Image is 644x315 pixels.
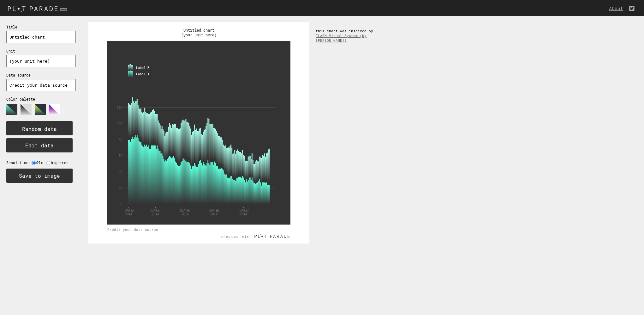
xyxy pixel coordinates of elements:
tspan: 100 [117,122,122,126]
tspan: [DATE] [209,209,219,212]
p: Color palette [6,97,76,102]
label: high-res [51,160,72,165]
label: @1x [36,160,46,165]
button: Save to image [6,169,73,183]
tspan: 80 [119,138,122,142]
tspan: [DATE] [124,209,134,212]
tspan: 2014 [152,213,159,216]
text: Untitled chart [183,28,214,33]
tspan: 0 [120,202,122,206]
tspan: [DATE] [180,209,190,212]
tspan: [DATE] [151,209,161,212]
p: Data source [6,73,76,77]
tspan: 120 [117,106,122,109]
tspan: 20 [119,186,122,190]
text: Label A [136,72,149,76]
tspan: 60 [119,154,122,157]
tspan: 2014 [182,213,189,216]
div: this chart was inspired by [309,22,385,49]
label: Resolution [6,160,32,165]
tspan: [DATE] [239,209,249,212]
tspan: 40 [119,170,122,174]
a: About [609,5,626,11]
tspan: 2014 [240,213,247,216]
p: Title [6,25,76,29]
text: Label B [136,66,149,70]
text: Random data [22,126,57,132]
a: FLASH Visual System (by [PERSON_NAME]) [316,33,367,43]
text: Credit your data source [107,227,158,232]
text: (your unit here) [181,32,217,37]
tspan: 2014 [125,213,132,216]
tspan: 2014 [210,213,218,216]
p: Unit [6,49,76,53]
button: Edit data [6,138,73,152]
